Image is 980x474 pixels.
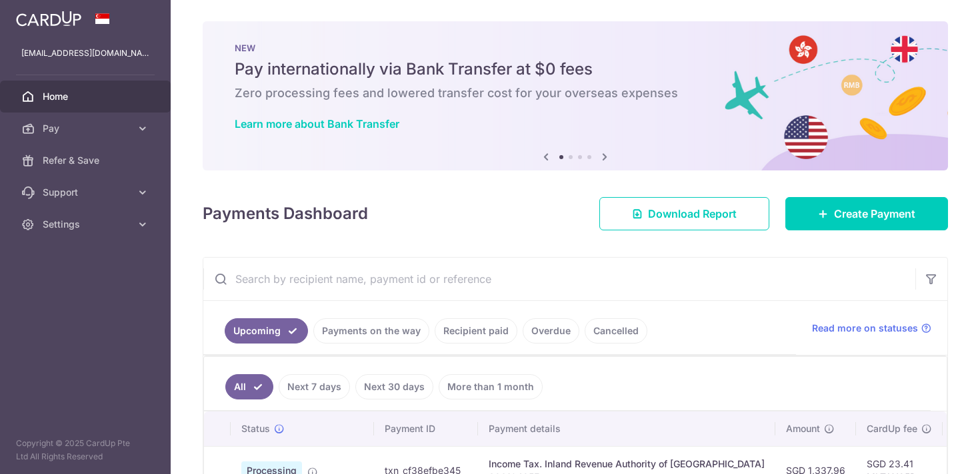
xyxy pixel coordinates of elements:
a: Download Report [599,197,769,230]
span: Refer & Save [43,154,131,167]
a: Cancelled [585,318,647,344]
span: Settings [43,218,131,231]
a: All [225,374,273,399]
span: Amount [786,422,820,435]
a: Recipient paid [435,318,517,344]
div: Income Tax. Inland Revenue Authority of [GEOGRAPHIC_DATA] [489,457,765,471]
th: Payment details [478,411,775,446]
a: Learn more about Bank Transfer [235,117,399,130]
span: Pay [43,122,131,135]
span: Create Payment [834,206,915,222]
input: Search by recipient name, payment id or reference [203,258,915,300]
a: Upcoming [225,318,308,344]
img: Bank transfer banner [203,21,948,170]
span: CardUp fee [867,422,917,435]
a: Create Payment [785,197,948,230]
a: Read more on statuses [812,322,931,335]
p: [EMAIL_ADDRESS][DOMAIN_NAME] [21,47,149,60]
iframe: Opens a widget where you can find more information [894,434,967,467]
a: More than 1 month [439,374,543,399]
a: Next 7 days [279,374,350,399]
span: Support [43,186,131,199]
p: NEW [235,43,916,53]
h6: Zero processing fees and lowered transfer cost for your overseas expenses [235,85,916,101]
h4: Payments Dashboard [203,202,368,226]
h5: Pay internationally via Bank Transfer at $0 fees [235,59,916,80]
th: Payment ID [374,411,478,446]
span: Status [241,422,270,435]
span: Download Report [648,206,737,222]
a: Overdue [523,318,579,344]
span: Home [43,90,131,103]
img: CardUp [16,11,81,27]
a: Next 30 days [355,374,433,399]
span: Read more on statuses [812,322,918,335]
a: Payments on the way [313,318,429,344]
